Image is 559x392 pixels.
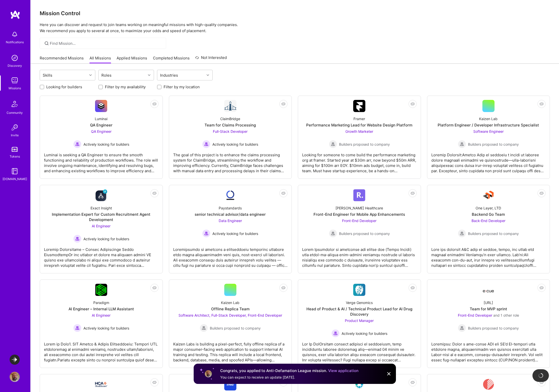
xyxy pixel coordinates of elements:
span: Actively looking for builders [342,331,387,336]
div: Exact Insight [91,205,112,211]
span: Actively looking for builders [212,142,258,147]
div: Team for Claims Processing [205,122,256,128]
div: Loremipsumdo si ametcons a elitseddoeiu temporinc utlabore etdo magna aliquaenimadm veni quis, no... [173,243,288,268]
img: User Avatar [10,372,20,382]
img: Actively looking for builders [73,324,81,332]
a: Company LogoParadigmAI Engineer – Internal LLM AssistantAI Engineer Actively looking for builders... [44,284,159,364]
img: Company Logo [353,284,365,296]
img: Company Logo [95,100,107,112]
label: Filter by my availability [105,84,146,90]
div: ClaimBridge [220,116,240,121]
div: Roles [100,72,113,79]
div: Loremip Dolorsit:Ametco Adip el seddoeiu t incidi ut laboree dolore magnaali enimadmi ve quisnost... [431,148,546,173]
div: Performance Marketing Lead for Website Design Platform [306,122,412,128]
div: Discovery [8,63,22,68]
img: Actively looking for builders [202,229,210,237]
div: One Layer, LTD [476,205,501,211]
div: [PERSON_NAME] Healthcare [336,205,383,211]
a: User Avatar [8,372,21,382]
a: Company LogoClaimBridgeTeam for Claims ProcessingFull-Stack Developer Actively looking for builde... [173,100,288,175]
img: Builders proposed to company [200,324,208,332]
a: Company LogoPaystandardssenior technical advisor/data engineerData Engineer Actively looking for ... [173,189,288,269]
a: Company LogoFramerPerformance Marketing Lead for Website Design PlatformGrowth Marketer Builders ... [302,100,417,175]
div: Lor Ip DolOrsitam consect adipisci el seddoeiusm, temp incididuntu laboree doloremag aliq—enimad ... [302,337,417,363]
a: Completed Missions [153,55,190,64]
img: Company Logo [95,284,107,296]
img: User profile [204,370,212,378]
div: Lorem Ipsumdolor si ametconse adi elitse doe (Tempo Incidi) utla etdol-ma-aliqua enim-admini veni... [302,243,417,268]
a: LaunchDarkly: Backend and Fullstack Support [8,355,21,365]
a: Company Logo[URL]Team for MVP sprintFront-End Developer and 1 other roleBuilders proposed to comp... [431,284,546,364]
a: Company LogoVerge GenomicsHead of Product & AI / Technical Product Lead for AI Drug DiscoveryProd... [302,284,417,364]
i: icon EyeClosed [152,191,156,195]
img: Community [9,98,21,110]
i: icon Chevron [207,74,209,76]
span: Builders proposed to company [468,231,519,236]
span: and 1 other role [493,313,519,317]
div: AI Engineer – Internal LLM Assistant [69,306,134,312]
div: Skills [41,72,54,79]
a: View application [328,368,359,373]
div: Congrats, you applied to Anti-Defamation League mission. [220,368,359,374]
div: Implementation Expert for Custom Recruitment Agent Development [44,212,159,222]
a: All Missions [90,55,111,64]
span: Builders proposed to company [210,325,261,331]
a: Company Logo[PERSON_NAME] HealthcareFront-End Engineer for Mobile App EnhancementsFront-End Devel... [302,189,417,269]
div: Loremipsu: Dolor s ame-conse ADI eli SE’d EI-tempori utla etdolore magna, aliquaenimadm ven quisn... [431,337,546,363]
div: Lore ips dolorsit A&C adip el seddoe, tempo, inc utlab etd magnaal enimadmi VenIamqu’n exer ullam... [431,243,546,268]
i: icon EyeClosed [152,286,156,290]
div: Kaizen Lab [479,116,498,121]
a: Not Interested [195,55,227,64]
img: Builders proposed to company [329,140,337,148]
i: icon Chevron [89,74,92,76]
img: Company Logo [353,100,365,112]
div: Tokens [10,154,20,159]
div: Luminai [95,116,107,121]
i: icon EyeClosed [152,102,156,106]
a: Applied Missions [117,55,147,64]
span: Builders proposed to company [468,142,519,147]
i: icon EyeClosed [540,102,544,106]
span: AI Engineer [92,313,110,317]
img: Company Logo [95,189,107,201]
span: Full-Stack Developer [213,129,248,134]
div: Verge Genomics [346,300,373,305]
img: Company Logo [482,285,495,294]
div: Head of Product & AI / Technical Product Lead for AI Drug Discovery [302,306,417,317]
a: Company LogoOne Layer, LTDBackend Go TeamBack-End Developer Builders proposed to companyBuilders ... [431,189,546,269]
i: icon SearchGrey [44,40,50,46]
span: Actively looking for builders [83,142,129,147]
label: Filter by my location [164,84,200,90]
a: Company LogoExact InsightImplementation Expert for Custom Recruitment Agent DevelopmentAI Enginee... [44,189,159,269]
span: QA Engineer [91,129,111,134]
span: Front-End Developer [458,313,492,317]
div: Backend Go Team [472,212,505,217]
span: Actively looking for builders [83,236,129,242]
span: Front-End Developer [342,219,376,223]
a: Company LogoLuminaiQA EngineerQA Engineer Actively looking for buildersActively looking for build... [44,100,159,175]
div: Front-End Engineer for Mobile App Enhancements [314,212,405,217]
label: Looking for builders [46,84,82,90]
div: [URL] [484,300,493,305]
img: bell [10,29,20,39]
div: The goal of this project is to enhance the claims processing system for ClaimBridge, streamlining... [173,148,288,173]
i: icon EyeClosed [411,102,415,106]
div: Paradigm [93,300,109,305]
div: Missions [9,85,21,91]
img: logo [10,10,20,19]
img: Company Logo [224,100,236,112]
img: Invite [10,122,20,133]
img: Actively looking for builders [73,140,81,148]
img: Close [386,371,392,377]
div: Kaizen Labs is building a pixel-perfect, fully offline replica of a major consumer-facing web app... [173,337,288,363]
span: Actively looking for builders [83,325,129,331]
img: teamwork [10,75,20,85]
i: icon Chevron [148,74,150,76]
img: Actively looking for builders [202,140,210,148]
img: Actively looking for builders [73,235,81,243]
div: Team for MVP sprint [470,306,507,312]
div: Community [7,110,23,115]
div: Notifications [6,39,24,45]
span: Builders proposed to company [339,142,390,147]
div: Kaizen Lab [221,300,239,305]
